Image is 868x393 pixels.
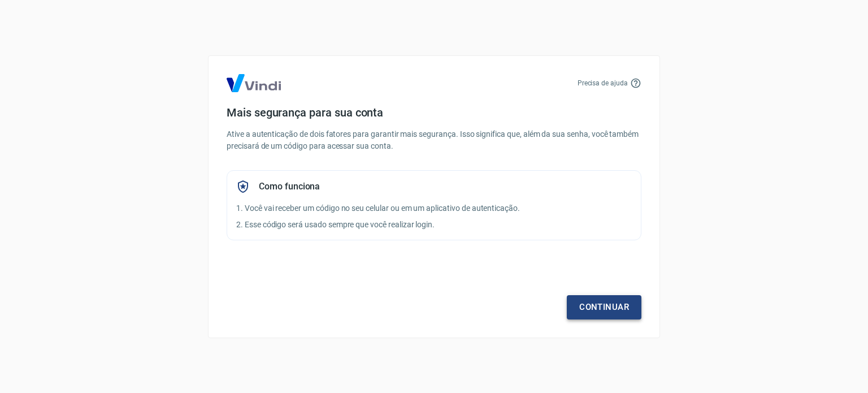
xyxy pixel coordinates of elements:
p: Ative a autenticação de dois fatores para garantir mais segurança. Isso significa que, além da su... [227,128,641,152]
h5: Como funciona [259,181,320,192]
p: Precisa de ajuda [578,78,628,88]
h4: Mais segurança para sua conta [227,106,641,119]
img: Logo Vind [227,74,281,92]
p: 1. Você vai receber um código no seu celular ou em um aplicativo de autenticação. [236,202,632,214]
p: 2. Esse código será usado sempre que você realizar login. [236,219,632,231]
a: Continuar [567,295,641,319]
